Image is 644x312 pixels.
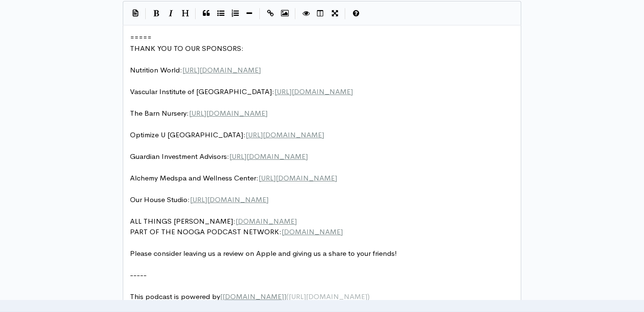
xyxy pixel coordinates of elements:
button: Insert Horizontal Line [242,6,257,21]
span: [DOMAIN_NAME] [235,216,297,226]
button: Generic List [213,6,228,21]
span: Vascular Institute of [GEOGRAPHIC_DATA]: [130,87,353,96]
span: [URL][DOMAIN_NAME] [246,130,324,139]
button: Insert Show Notes Template [128,6,142,20]
button: Toggle Preview [299,6,313,21]
button: Italic [164,6,178,21]
i: | [145,8,146,19]
button: Numbered List [228,6,242,21]
span: [ [220,292,222,301]
button: Quote [199,6,213,21]
i: | [259,8,260,19]
span: Optimize U [GEOGRAPHIC_DATA]: [130,130,324,139]
button: Toggle Side by Side [313,6,328,21]
span: THANK YOU TO OUR SPONSORS: [130,44,244,53]
span: Our House Studio: [130,195,269,204]
span: ( [286,292,289,301]
i: | [195,8,196,19]
span: ] [284,292,286,301]
span: [DOMAIN_NAME] [222,292,284,301]
span: [URL][DOMAIN_NAME] [289,292,367,301]
button: Insert Image [278,6,292,21]
span: [URL][DOMAIN_NAME] [189,108,268,118]
button: Toggle Fullscreen [328,6,342,21]
button: Bold [149,6,164,21]
span: PART OF THE NOOGA PODCAST NETWORK: [130,227,343,236]
span: Nutrition World: [130,65,261,74]
span: Please consider leaving us a review on Apple and giving us a share to your friends! [130,249,397,258]
span: ) [367,292,370,301]
span: ----- [130,270,147,279]
span: [DOMAIN_NAME] [281,227,343,236]
i: | [295,8,296,19]
span: [URL][DOMAIN_NAME] [190,195,269,204]
span: [URL][DOMAIN_NAME] [229,152,308,161]
span: ALL THINGS [PERSON_NAME]: [130,216,297,226]
span: [URL][DOMAIN_NAME] [182,65,261,74]
i: | [345,8,346,19]
span: The Barn Nursery: [130,108,268,118]
span: [URL][DOMAIN_NAME] [258,173,337,182]
span: [URL][DOMAIN_NAME] [274,87,353,96]
button: Markdown Guide [349,6,363,21]
span: This podcast is powered by [130,292,370,301]
button: Create Link [263,6,278,21]
span: Guardian Investment Advisors: [130,152,308,161]
span: Alchemy Medspa and Wellness Center: [130,173,337,182]
span: ===== [130,33,152,42]
button: Heading [178,6,192,21]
